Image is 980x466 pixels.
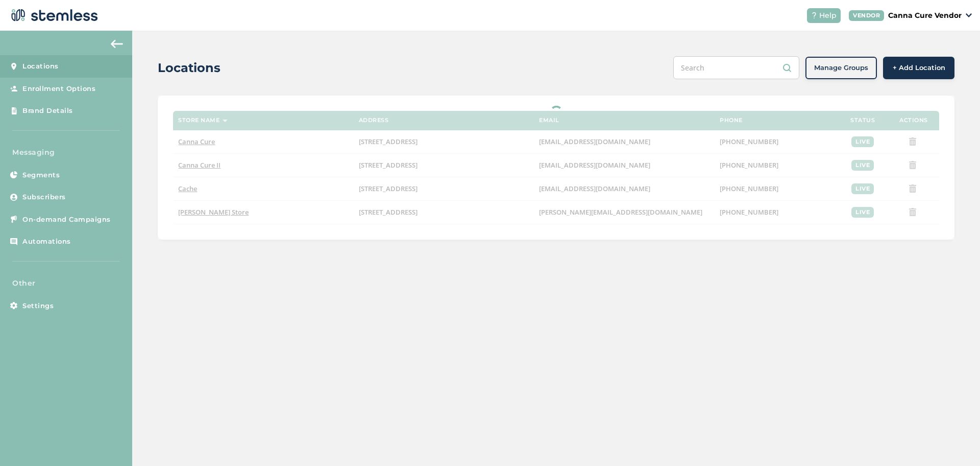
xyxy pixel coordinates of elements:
[22,301,54,311] span: Settings
[8,5,98,26] img: logo-dark-0685b13c.svg
[111,40,123,48] img: icon-arrow-back-accent-c549486e.svg
[22,215,111,225] span: On-demand Campaigns
[22,106,73,116] span: Brand Details
[22,61,59,72] span: Locations
[805,57,877,79] button: Manage Groups
[888,10,962,21] p: Canna Cure Vendor
[849,10,884,21] div: VENDOR
[673,56,799,79] input: Search
[22,192,66,202] span: Subscribers
[22,84,95,94] span: Enrollment Options
[883,57,954,79] button: + Add Location
[22,237,71,247] span: Automations
[893,63,945,73] span: + Add Location
[819,10,837,21] span: Help
[966,13,972,17] img: icon_down-arrow-small-66adaf34.svg
[814,63,868,73] span: Manage Groups
[811,12,817,18] img: icon-help-white-03924b79.svg
[22,170,60,180] span: Segments
[158,59,220,77] h2: Locations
